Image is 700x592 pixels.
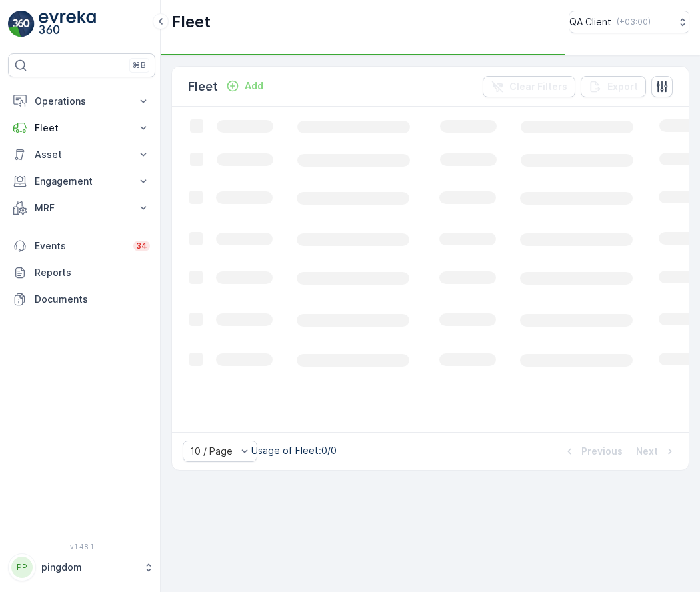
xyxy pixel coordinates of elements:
[483,76,575,97] button: Clear Filters
[8,195,155,221] button: MRF
[8,233,155,259] a: Events34
[35,201,129,215] p: MRF
[35,266,150,279] p: Reports
[8,543,155,551] span: v 1.48.1
[41,561,137,574] p: pingdom
[171,11,211,33] p: Fleet
[8,259,155,286] a: Reports
[35,175,129,188] p: Engagement
[133,60,146,71] p: ⌘B
[8,286,155,313] a: Documents
[8,168,155,195] button: Engagement
[188,77,218,96] p: Fleet
[635,443,678,459] button: Next
[636,445,658,458] p: Next
[569,11,689,33] button: QA Client(+03:00)
[8,141,155,168] button: Asset
[35,95,129,108] p: Operations
[11,557,33,578] div: PP
[35,239,125,253] p: Events
[581,445,623,458] p: Previous
[136,241,147,251] p: 34
[8,115,155,141] button: Fleet
[35,148,129,161] p: Asset
[245,79,263,93] p: Add
[39,11,96,37] img: logo_light-DOdMpM7g.png
[221,78,269,94] button: Add
[8,88,155,115] button: Operations
[8,11,35,37] img: logo
[561,443,624,459] button: Previous
[8,553,155,581] button: PPpingdom
[35,293,150,306] p: Documents
[617,17,651,27] p: ( +03:00 )
[607,80,638,93] p: Export
[251,444,337,457] p: Usage of Fleet : 0/0
[581,76,646,97] button: Export
[509,80,567,93] p: Clear Filters
[35,121,129,135] p: Fleet
[569,15,611,29] p: QA Client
